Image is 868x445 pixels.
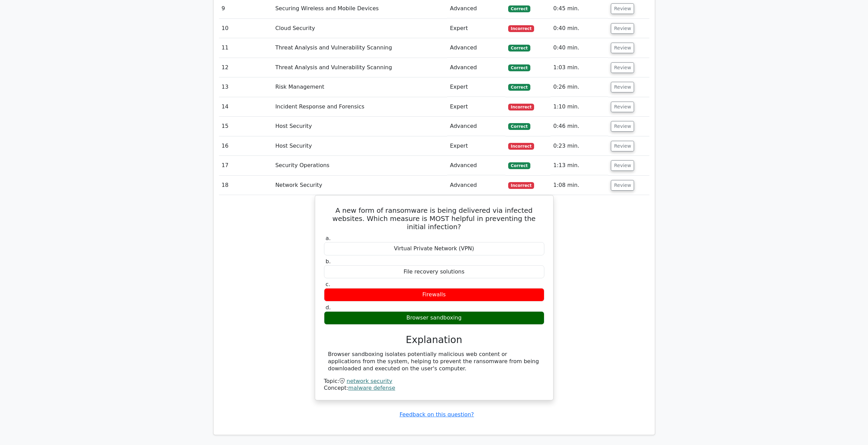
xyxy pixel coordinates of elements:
td: 0:40 min. [550,38,608,58]
td: Expert [447,97,505,117]
button: Review [611,23,634,34]
button: Review [611,160,634,171]
div: Virtual Private Network (VPN) [324,242,544,255]
button: Review [611,3,634,14]
td: Advanced [447,117,505,136]
td: 10 [219,19,273,38]
span: Incorrect [508,182,534,189]
td: 0:46 min. [550,117,608,136]
td: Threat Analysis and Vulnerability Scanning [273,38,447,58]
td: Host Security [273,136,447,156]
td: 11 [219,38,273,58]
td: Risk Management [273,77,447,97]
td: Advanced [447,176,505,195]
td: 0:23 min. [550,136,608,156]
div: Firewalls [324,288,544,301]
button: Review [611,102,634,112]
div: File recovery solutions [324,265,544,279]
span: d. [326,304,331,311]
h5: A new form of ransomware is being delivered via infected websites. Which measure is MOST helpful ... [323,206,545,231]
td: Security Operations [273,156,447,175]
td: Advanced [447,38,505,58]
td: 1:03 min. [550,58,608,77]
td: Threat Analysis and Vulnerability Scanning [273,58,447,77]
span: a. [326,235,331,241]
td: 12 [219,58,273,77]
td: Expert [447,19,505,38]
a: network security [347,378,392,384]
span: Correct [508,45,530,51]
td: 16 [219,136,273,156]
div: Topic: [324,378,544,385]
td: 17 [219,156,273,175]
span: c. [326,281,330,287]
span: Correct [508,123,530,130]
td: 14 [219,97,273,117]
div: Browser sandboxing isolates potentially malicious web content or applications from the system, he... [328,351,540,372]
td: Host Security [273,117,447,136]
button: Review [611,82,634,92]
td: 13 [219,77,273,97]
td: 1:10 min. [550,97,608,117]
span: Incorrect [508,143,534,150]
span: Correct [508,84,530,91]
td: 0:26 min. [550,77,608,97]
button: Review [611,180,634,191]
td: 0:40 min. [550,19,608,38]
a: Feedback on this question? [399,411,474,418]
h3: Explanation [328,334,540,346]
span: Correct [508,5,530,12]
span: b. [326,258,331,265]
td: Cloud Security [273,19,447,38]
div: Browser sandboxing [324,311,544,325]
button: Review [611,121,634,132]
td: Expert [447,136,505,156]
button: Review [611,43,634,53]
button: Review [611,62,634,73]
td: Expert [447,77,505,97]
span: Correct [508,64,530,71]
span: Incorrect [508,25,534,32]
td: Incident Response and Forensics [273,97,447,117]
td: 18 [219,176,273,195]
td: 1:13 min. [550,156,608,175]
td: 15 [219,117,273,136]
td: Advanced [447,58,505,77]
td: Network Security [273,176,447,195]
span: Correct [508,162,530,169]
td: 1:08 min. [550,176,608,195]
a: malware defense [348,385,395,391]
span: Incorrect [508,104,534,110]
button: Review [611,141,634,151]
div: Concept: [324,385,544,392]
td: Advanced [447,156,505,175]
